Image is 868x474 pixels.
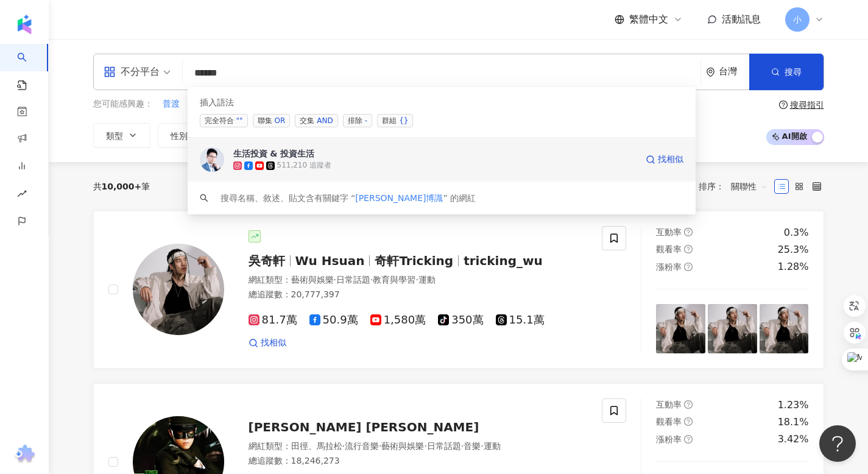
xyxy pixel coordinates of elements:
[370,275,373,285] span: ·
[106,131,123,141] span: 類型
[785,67,802,77] span: 搜尋
[365,115,367,127] div: -
[93,98,153,110] span: 您可能感興趣：
[334,275,336,285] span: ·
[438,314,483,327] span: 350萬
[200,147,224,172] img: KOL Avatar
[249,455,588,467] div: 總追蹤數 ： 18,246,273
[162,97,180,111] button: 普渡
[377,114,413,127] span: 群組
[481,441,483,451] span: ·
[684,245,693,253] span: question-circle
[415,275,418,285] span: ·
[684,417,693,426] span: question-circle
[249,440,588,453] div: 網紅類型 ：
[778,260,809,274] div: 1.28%
[342,441,345,451] span: ·
[656,244,682,254] span: 觀看率
[343,114,372,127] span: 排除
[133,244,224,335] img: KOL Avatar
[461,441,464,451] span: ·
[102,182,142,191] span: 10,000+
[13,445,37,464] img: chrome extension
[309,314,358,327] span: 50.9萬
[656,400,682,409] span: 互動率
[249,253,285,268] span: 吳奇軒
[819,425,856,462] iframe: Help Scout Beacon - Open
[778,433,809,446] div: 3.42%
[17,44,41,91] a: search
[163,98,180,110] span: 普渡
[790,100,824,110] div: 搜尋指引
[104,62,160,82] div: 不分平台
[171,131,188,141] span: 性別
[684,263,693,271] span: question-circle
[370,314,426,327] span: 1,580萬
[373,275,415,285] span: 教育與學習
[760,304,809,353] img: post-image
[418,275,436,285] span: 運動
[249,274,588,286] div: 網紅類型 ：
[291,275,334,285] span: 藝術與娛樂
[104,66,116,78] span: appstore
[249,337,286,349] a: 找相似
[658,154,683,166] span: 找相似
[629,13,668,26] span: 繁體中文
[253,114,291,127] span: 聯集
[236,115,243,127] div: ""
[277,160,331,171] div: 511,210 追蹤者
[464,441,481,451] span: 音樂
[233,147,315,160] div: 生活投資 & 投資生活
[464,253,543,268] span: tricking_wu
[399,115,408,127] div: {}
[793,13,802,26] span: 小
[275,115,286,127] div: OR
[778,398,809,412] div: 1.23%
[778,243,809,256] div: 25.3%
[221,191,476,205] div: 搜尋名稱、敘述、貼文含有關鍵字 “ ” 的網紅
[484,441,501,451] span: 運動
[249,420,479,434] span: [PERSON_NAME] [PERSON_NAME]
[719,66,749,77] div: 台灣
[684,435,693,444] span: question-circle
[93,211,824,369] a: KOL Avatar吳奇軒Wu Hsuan奇軒Trickingtricking_wu網紅類型：藝術與娛樂·日常話題·教育與學習·運動總追蹤數：20,777,39781.7萬50.9萬1,580萬...
[249,314,297,327] span: 81.7萬
[355,193,443,203] span: [PERSON_NAME]博識
[779,101,788,109] span: question-circle
[317,115,333,127] div: AND
[784,226,809,239] div: 0.3%
[706,68,715,77] span: environment
[684,400,693,409] span: question-circle
[708,304,757,353] img: post-image
[496,314,545,327] span: 15.1萬
[684,228,693,236] span: question-circle
[381,441,424,451] span: 藝術與娛樂
[261,337,286,349] span: 找相似
[93,123,150,147] button: 類型
[731,177,767,196] span: 關聯性
[17,182,27,209] span: rise
[15,15,34,34] img: logo icon
[345,441,379,451] span: 流行音樂
[249,289,588,301] div: 總追蹤數 ： 20,777,397
[722,13,761,25] span: 活動訊息
[379,441,381,451] span: ·
[158,123,215,147] button: 性別
[291,441,342,451] span: 田徑、馬拉松
[656,262,682,272] span: 漲粉率
[656,434,682,444] span: 漲粉率
[295,253,365,268] span: Wu Hsuan
[427,441,461,451] span: 日常話題
[200,194,208,202] span: search
[656,417,682,426] span: 觀看率
[93,182,150,191] div: 共 筆
[778,416,809,429] div: 18.1%
[336,275,370,285] span: 日常話題
[699,177,774,196] div: 排序：
[749,54,824,90] button: 搜尋
[375,253,453,268] span: 奇軒Tricking
[424,441,426,451] span: ·
[656,304,705,353] img: post-image
[656,227,682,237] span: 互動率
[200,114,248,127] span: 完全符合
